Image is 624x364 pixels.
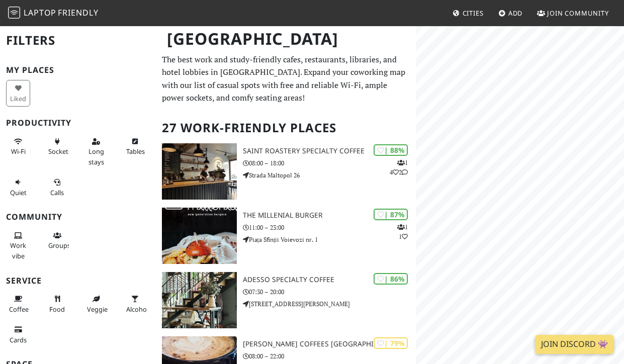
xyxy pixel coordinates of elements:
[8,5,99,22] a: LaptopFriendly LaptopFriendly
[162,53,410,105] p: The best work and study-friendly cafes, restaurants, libraries, and hotel lobbies in [GEOGRAPHIC_...
[243,299,416,309] p: [STREET_ADDRESS][PERSON_NAME]
[6,133,30,160] button: Wi-Fi
[45,227,69,254] button: Groups
[6,227,30,264] button: Work vibe
[6,321,30,348] button: Cards
[87,305,108,314] span: Veggie
[6,25,150,56] h2: Filters
[463,9,484,18] span: Cities
[162,113,410,143] h2: 27 Work-Friendly Places
[533,4,613,22] a: Join Community
[243,340,416,348] h3: [PERSON_NAME] Coffees [GEOGRAPHIC_DATA]
[535,335,614,354] a: Join Discord 👾
[10,241,26,260] span: People working
[508,9,523,18] span: Add
[547,9,609,18] span: Join Community
[10,335,27,344] span: Credit cards
[156,272,416,328] a: ADESSO Specialty Coffee | 86% ADESSO Specialty Coffee 07:30 – 20:00 [STREET_ADDRESS][PERSON_NAME]
[374,209,408,220] div: | 87%
[243,235,416,244] p: Piața Sfinții Voievozi nr. 1
[243,147,416,155] h3: Saint Roastery Specialty Coffee
[50,188,64,197] span: Video/audio calls
[6,291,30,317] button: Coffee
[243,223,416,232] p: 11:00 – 23:00
[126,147,145,156] span: Work-friendly tables
[45,291,69,317] button: Food
[390,158,408,177] p: 1 4 2
[9,305,29,314] span: Coffee
[374,144,408,156] div: | 88%
[58,7,98,18] span: Friendly
[374,337,408,349] div: | 79%
[6,118,150,128] h3: Productivity
[374,273,408,285] div: | 86%
[123,133,147,160] button: Tables
[10,188,27,197] span: Quiet
[24,7,56,18] span: Laptop
[162,143,236,200] img: Saint Roastery Specialty Coffee
[84,291,108,317] button: Veggie
[159,25,414,53] h1: [GEOGRAPHIC_DATA]
[243,351,416,361] p: 08:00 – 22:00
[162,272,236,328] img: ADESSO Specialty Coffee
[84,133,108,170] button: Long stays
[156,143,416,200] a: Saint Roastery Specialty Coffee | 88% 142 Saint Roastery Specialty Coffee 08:00 – 18:00 Strada Ma...
[6,212,150,222] h3: Community
[123,291,147,317] button: Alcohol
[243,158,416,168] p: 08:00 – 18:00
[243,170,416,180] p: Strada Maltopol 26
[49,305,65,314] span: Food
[45,133,69,160] button: Sockets
[88,147,104,166] span: Long stays
[6,65,150,75] h3: My Places
[126,305,148,314] span: Alcohol
[6,276,150,286] h3: Service
[156,208,416,264] a: The Millenial Burger | 87% 11 The Millenial Burger 11:00 – 23:00 Piața Sfinții Voievozi nr. 1
[397,222,408,241] p: 1 1
[48,241,70,250] span: Group tables
[8,7,20,19] img: LaptopFriendly
[48,147,71,156] span: Power sockets
[449,4,488,22] a: Cities
[243,276,416,284] h3: ADESSO Specialty Coffee
[6,174,30,201] button: Quiet
[11,147,26,156] span: Stable Wi-Fi
[243,211,416,220] h3: The Millenial Burger
[162,208,236,264] img: The Millenial Burger
[243,287,416,297] p: 07:30 – 20:00
[494,4,527,22] a: Add
[45,174,69,201] button: Calls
